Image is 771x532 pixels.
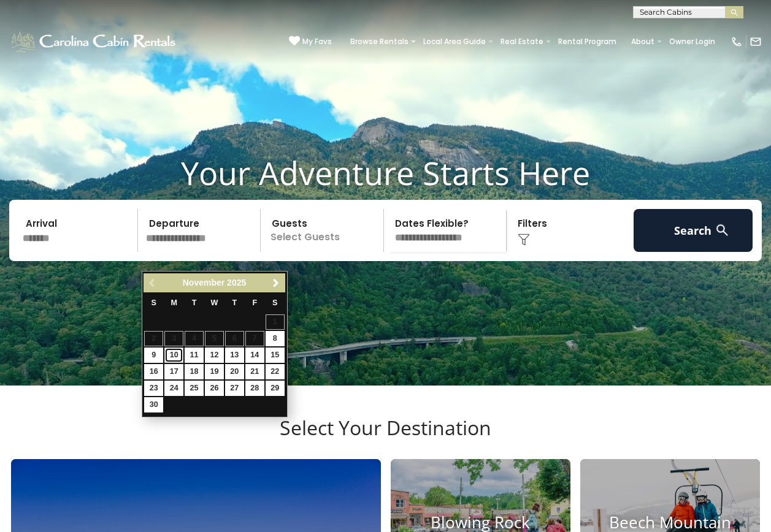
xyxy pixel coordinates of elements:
a: 25 [185,381,204,396]
a: 9 [144,348,163,363]
img: search-regular-white.png [715,222,730,238]
a: 30 [144,397,163,412]
a: 22 [266,364,285,379]
a: Local Area Guide [417,33,492,50]
a: 16 [144,364,163,379]
a: 20 [225,364,244,379]
a: 21 [245,364,264,379]
a: 26 [205,381,224,396]
p: Select Guests [264,209,383,252]
span: Friday [252,298,257,307]
span: 2025 [227,278,246,287]
span: My Favs [302,36,332,47]
span: Saturday [272,298,277,307]
a: 27 [225,381,244,396]
span: Next [271,278,281,288]
a: 19 [205,364,224,379]
a: 28 [245,381,264,396]
a: 12 [205,348,224,363]
a: About [625,33,661,50]
img: White-1-1-2.png [9,29,179,54]
a: 10 [164,348,183,363]
span: Wednesday [211,298,218,307]
a: Next [269,275,284,291]
h1: Your Adventure Starts Here [9,154,762,192]
a: 18 [185,364,204,379]
a: 24 [164,381,183,396]
h3: Select Your Destination [9,416,762,459]
button: Search [634,209,753,252]
a: Real Estate [494,33,550,50]
a: My Favs [289,36,332,48]
img: phone-regular-white.png [731,36,743,48]
img: mail-regular-white.png [750,36,762,48]
a: 11 [185,348,204,363]
a: 17 [164,364,183,379]
a: 29 [266,381,285,396]
a: Rental Program [552,33,623,50]
img: filter--v1.png [518,234,530,246]
a: Owner Login [663,33,721,50]
span: Monday [171,298,177,307]
a: 13 [225,348,244,363]
a: 23 [144,381,163,396]
a: 14 [245,348,264,363]
span: Tuesday [192,298,197,307]
a: 15 [266,348,285,363]
span: November [183,278,224,287]
span: Thursday [232,298,237,307]
a: 8 [266,331,285,346]
span: Sunday [152,298,156,307]
a: Browse Rentals [344,33,415,50]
